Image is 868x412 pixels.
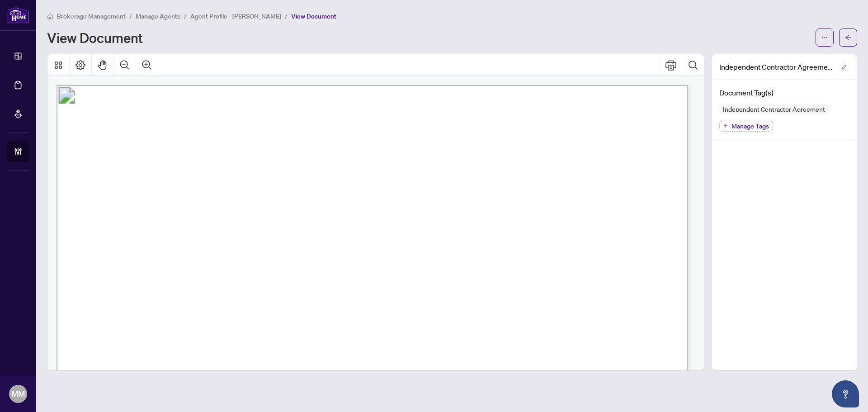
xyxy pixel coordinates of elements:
[719,87,849,98] h4: Document Tag(s)
[719,62,832,72] span: Independent Contractor Agreement - ICA.pdf
[845,34,851,41] span: arrow-left
[129,11,132,21] li: /
[719,121,773,132] button: Manage Tags
[7,7,29,24] img: logo
[190,12,281,20] span: Agent Profile - [PERSON_NAME]
[136,12,180,20] span: Manage Agents
[821,34,828,41] span: ellipsis
[11,388,25,400] span: MM
[285,11,288,21] li: /
[731,123,769,129] span: Manage Tags
[719,106,829,112] span: Independent Contractor Agreement
[47,13,53,19] span: home
[184,11,187,21] li: /
[832,380,859,407] button: Open asap
[57,12,126,20] span: Brokerage Management
[841,64,847,71] span: edit
[723,123,728,128] span: plus
[47,30,143,45] h1: View Document
[291,12,336,20] span: View Document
